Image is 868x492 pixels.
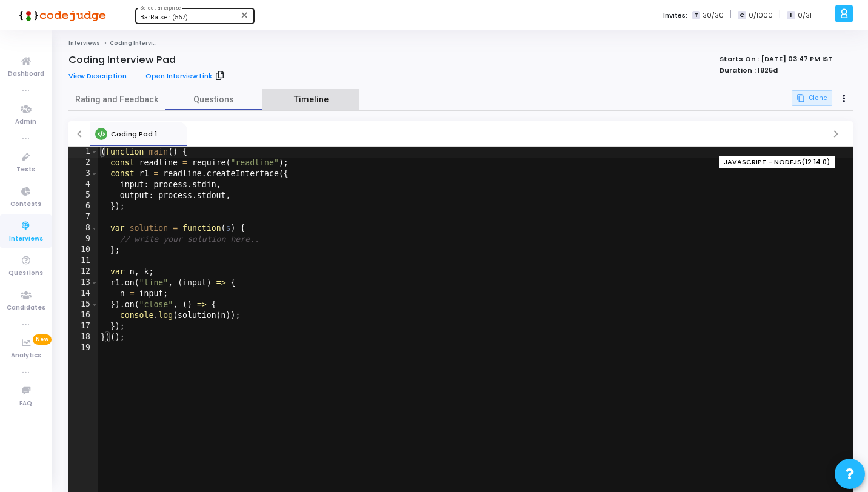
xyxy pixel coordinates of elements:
[68,39,100,47] a: Interviews
[9,234,43,244] span: Interviews
[19,399,32,409] span: FAQ
[719,65,778,75] strong: Duration : 1825d
[68,299,98,310] div: 15
[692,11,700,20] span: T
[719,54,833,64] strong: Starts On : [DATE] 03:47 PM IST
[68,147,98,158] div: 1
[724,157,830,167] span: JAVASCRIPT - NODEJS(12.14.0)
[68,72,136,80] a: View Description
[165,93,262,106] span: Questions
[140,13,188,21] span: BarRaiser (567)
[33,334,52,345] span: New
[11,351,41,361] span: Analytics
[68,179,98,190] div: 4
[15,117,36,127] span: Admin
[15,3,106,27] img: logo
[68,310,98,321] div: 16
[68,39,853,47] nav: breadcrumb
[68,256,98,267] div: 11
[7,303,45,313] span: Candidates
[8,268,43,279] span: Questions
[798,10,812,21] span: 0/31
[663,10,687,21] label: Invites:
[730,8,732,21] span: |
[703,10,724,21] span: 30/30
[68,212,98,223] div: 7
[68,267,98,278] div: 12
[8,69,44,79] span: Dashboard
[68,321,98,332] div: 17
[110,39,175,47] span: Coding Interview Pad
[240,10,250,20] mat-icon: Clear
[68,332,98,343] div: 18
[111,129,157,139] span: Coding Pad 1
[68,158,98,168] div: 2
[68,288,98,299] div: 14
[779,8,781,21] span: |
[749,10,773,21] span: 0/1000
[792,90,832,106] button: Clone
[787,11,795,20] span: I
[294,93,329,106] span: Timeline
[68,168,98,179] div: 3
[145,71,212,81] a: Open Interview Link
[68,245,98,256] div: 10
[10,199,41,210] span: Contests
[796,94,805,102] mat-icon: content_copy
[68,278,98,288] div: 13
[68,223,98,234] div: 8
[68,234,98,245] div: 9
[68,201,98,212] div: 6
[68,190,98,201] div: 5
[16,165,35,175] span: Tests
[68,54,176,66] div: Coding Interview Pad
[738,11,746,20] span: C
[68,343,98,354] div: 19
[68,93,165,106] span: Rating and Feedback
